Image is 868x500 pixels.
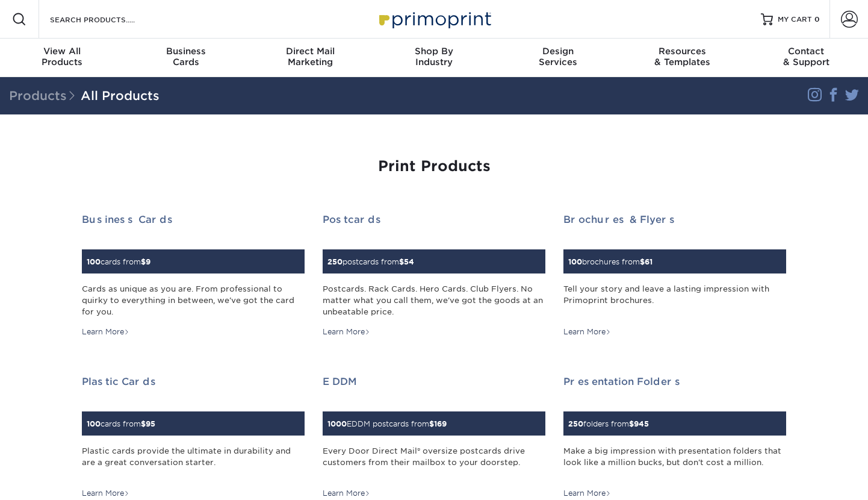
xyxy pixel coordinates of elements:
span: 100 [87,257,101,266]
h2: Brochures & Flyers [563,214,786,225]
span: Business [124,46,248,57]
span: Design [496,46,620,57]
a: BusinessCards [124,39,248,77]
span: Contact [744,46,868,57]
h1: Print Products [82,158,786,175]
span: 9 [146,257,150,266]
div: Learn More [563,488,611,499]
h2: EDDM [323,376,545,387]
a: Resources& Templates [620,39,744,77]
div: Tell your story and leave a lasting impression with Primoprint brochures. [563,283,786,318]
div: Learn More [82,327,129,337]
div: Learn More [82,488,129,499]
img: Primoprint [374,6,494,32]
div: Learn More [323,488,370,499]
div: & Templates [620,46,744,67]
div: Marketing [248,46,372,67]
small: EDDM postcards from [327,419,447,428]
small: brochures from [568,257,653,266]
div: Learn More [323,327,370,337]
img: Business Cards [82,242,82,243]
img: Postcards [323,242,323,243]
span: Direct Mail [248,46,372,57]
span: $ [141,419,146,428]
span: $ [399,257,404,266]
div: Postcards. Rack Cards. Hero Cards. Club Flyers. No matter what you call them, we've got the goods... [323,283,545,318]
a: Brochures & Flyers 100brochures from$61 Tell your story and leave a lasting impression with Primo... [563,214,786,337]
img: Presentation Folders [563,404,564,405]
div: Make a big impression with presentation folders that look like a million bucks, but don't cost a ... [563,445,786,480]
span: 100 [87,419,101,428]
a: All Products [81,89,160,103]
h2: Postcards [323,214,545,225]
div: Services [496,46,620,67]
a: Plastic Cards 100cards from$95 Plastic cards provide the ultimate in durability and are a great c... [82,376,305,499]
span: 945 [634,419,649,428]
a: EDDM 1000EDDM postcards from$169 Every Door Direct Mail® oversize postcards drive customers from ... [323,376,545,499]
span: Shop By [372,46,496,57]
a: Contact& Support [744,39,868,77]
span: 1000 [327,419,347,428]
span: 100 [568,257,582,266]
span: $ [629,419,634,428]
a: DesignServices [496,39,620,77]
small: cards from [87,419,155,428]
span: 0 [814,15,820,23]
h2: Presentation Folders [563,376,786,387]
a: Direct MailMarketing [248,39,372,77]
div: Learn More [563,327,611,337]
span: 61 [645,257,653,266]
div: Industry [372,46,496,67]
div: Every Door Direct Mail® oversize postcards drive customers from their mailbox to your doorstep. [323,445,545,480]
span: MY CART [778,14,812,25]
img: Brochures & Flyers [563,242,564,243]
span: 54 [404,257,414,266]
a: Postcards 250postcards from$54 Postcards. Rack Cards. Hero Cards. Club Flyers. No matter what you... [323,214,545,337]
img: Plastic Cards [82,404,82,405]
span: 250 [327,257,343,266]
small: folders from [568,419,649,428]
span: $ [429,419,434,428]
a: Presentation Folders 250folders from$945 Make a big impression with presentation folders that loo... [563,376,786,499]
small: postcards from [327,257,414,266]
div: Cards as unique as you are. From professional to quirky to everything in between, we've got the c... [82,283,305,318]
small: cards from [87,257,150,266]
a: Shop ByIndustry [372,39,496,77]
div: Cards [124,46,248,67]
span: 95 [146,419,155,428]
div: Plastic cards provide the ultimate in durability and are a great conversation starter. [82,445,305,480]
div: & Support [744,46,868,67]
span: $ [141,257,146,266]
span: Resources [620,46,744,57]
span: 250 [568,419,583,428]
h2: Business Cards [82,214,305,225]
span: Products [9,89,81,103]
span: $ [640,257,645,266]
a: Business Cards 100cards from$9 Cards as unique as you are. From professional to quirky to everyth... [82,214,305,337]
span: 169 [434,419,447,428]
h2: Plastic Cards [82,376,305,387]
input: SEARCH PRODUCTS..... [49,12,166,27]
img: EDDM [323,404,323,405]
